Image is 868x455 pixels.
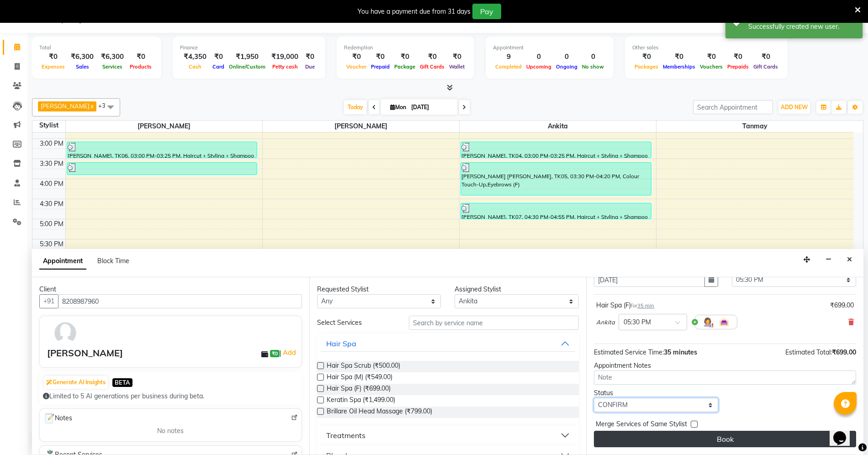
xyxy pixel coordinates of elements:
[263,121,459,132] span: [PERSON_NAME]
[702,317,713,328] img: Hairdresser.png
[52,320,79,346] img: avatar
[327,395,395,407] span: Keratin Spa (₹1,499.00)
[596,301,654,310] div: Hair Spa (F)
[97,52,127,62] div: ₹6,300
[344,44,467,52] div: Redemption
[408,101,454,114] input: 2025-09-01
[41,102,90,110] span: [PERSON_NAME]
[632,44,780,52] div: Other sales
[43,392,298,401] div: Limited to 5 AI generations per business during beta.
[719,317,730,328] img: Interior.png
[631,302,654,309] small: for
[67,52,97,62] div: ₹6,300
[38,239,65,249] div: 5:30 PM
[693,100,773,114] input: Search Appointment
[302,52,318,62] div: ₹0
[472,4,501,19] button: Pay
[455,285,579,294] div: Assigned Stylist
[270,350,280,357] span: ₹0
[725,63,751,70] span: Prepaids
[67,142,257,158] div: [PERSON_NAME], TK06, 03:00 PM-03:25 PM, Haircut + Styling + Shampoo & Conditioner (Loreal)
[180,52,210,62] div: ₹4,350
[270,63,300,70] span: Petty cash
[661,52,698,62] div: ₹0
[461,142,651,158] div: [PERSON_NAME], TK04, 03:00 PM-03:25 PM, Haircut + Styling + Shampoo & Conditioner (Loreal)
[268,52,302,62] div: ₹19,000
[392,52,418,62] div: ₹0
[830,301,854,310] div: ₹699.00
[38,139,65,148] div: 3:00 PM
[100,63,125,70] span: Services
[554,52,580,62] div: 0
[596,419,687,431] span: Merge Services of Same Stylist
[725,52,751,62] div: ₹0
[210,63,227,70] span: Card
[447,52,467,62] div: ₹0
[832,348,856,356] span: ₹699.00
[47,346,123,360] div: [PERSON_NAME]
[781,104,808,111] span: ADD NEW
[493,44,606,52] div: Appointment
[388,104,408,111] span: Mon
[344,52,369,62] div: ₹0
[67,163,257,175] div: [PERSON_NAME], TK06, 03:30 PM-03:50 PM, Haircut
[44,376,108,389] button: Generate AI Insights
[843,253,856,267] button: Close
[493,63,524,70] span: Completed
[369,63,392,70] span: Prepaid
[98,102,112,109] span: +3
[461,203,651,219] div: [PERSON_NAME], TK07, 04:30 PM-04:55 PM, Haircut + Styling + Shampoo & Conditioner (Loreal)
[326,430,365,441] div: Treatments
[418,63,447,70] span: Gift Cards
[664,348,697,356] span: 35 minutes
[58,294,302,308] input: Search by Name/Mobile/Email/Code
[580,52,606,62] div: 0
[327,372,392,384] span: Hair Spa (M) (₹549.00)
[524,52,554,62] div: 0
[594,273,705,287] input: yyyy-mm-dd
[656,121,853,132] span: Tanmay
[632,63,661,70] span: Packages
[303,63,317,70] span: Due
[310,318,402,328] div: Select Services
[43,413,72,424] span: Notes
[38,199,65,209] div: 4:30 PM
[321,427,576,444] button: Treatments
[39,253,86,270] span: Appointment
[392,63,418,70] span: Package
[326,338,356,349] div: Hair Spa
[447,63,467,70] span: Wallet
[74,63,91,70] span: Sales
[418,52,447,62] div: ₹0
[596,318,615,327] span: Ankita
[321,335,576,352] button: Hair Spa
[127,63,154,70] span: Products
[327,384,391,395] span: Hair Spa (F) (₹699.00)
[524,63,554,70] span: Upcoming
[751,52,780,62] div: ₹0
[112,378,132,387] span: BETA
[39,44,154,52] div: Total
[554,63,580,70] span: Ongoing
[38,179,65,189] div: 4:00 PM
[661,63,698,70] span: Memberships
[327,361,400,372] span: Hair Spa Scrub (₹500.00)
[344,63,369,70] span: Voucher
[369,52,392,62] div: ₹0
[327,407,432,418] span: Brillare Oil Head Massage (₹799.00)
[157,426,184,436] span: No notes
[460,121,656,132] span: Ankita
[66,121,262,132] span: [PERSON_NAME]
[594,431,856,447] button: Book
[830,418,859,446] iframe: chat widget
[32,121,65,130] div: Stylist
[39,285,302,294] div: Client
[39,63,67,70] span: Expenses
[227,63,268,70] span: Online/Custom
[778,101,810,114] button: ADD NEW
[39,294,58,308] button: +91
[698,52,725,62] div: ₹0
[38,219,65,229] div: 5:00 PM
[461,163,651,195] div: [PERSON_NAME] [PERSON_NAME], TK05, 03:30 PM-04:20 PM, Colour Touch-Up,Eyebrows (F)
[186,63,204,70] span: Cash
